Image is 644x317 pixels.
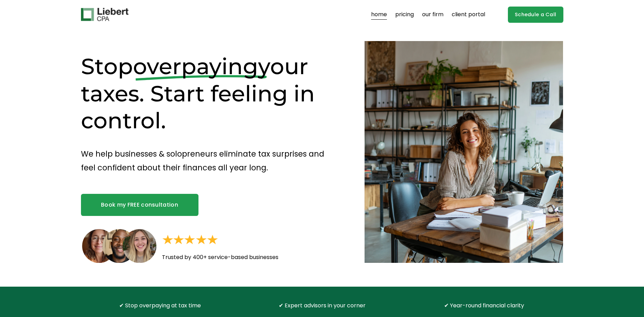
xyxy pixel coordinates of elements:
[133,53,258,80] span: overpaying
[81,53,340,135] h1: Stop your taxes. Start feeling in control.
[425,301,543,311] p: ✔ Year-round financial clarity
[263,301,381,311] p: ✔ Expert advisors in your corner
[371,9,387,20] a: home
[101,301,219,311] p: ✔ Stop overpaying at tax time
[162,252,320,262] p: Trusted by 400+ service-based businesses
[422,9,443,20] a: our firm
[508,7,563,23] a: Schedule a Call
[81,147,340,175] p: We help businesses & solopreneurs eliminate tax surprises and feel confident about their finances...
[81,8,129,21] img: Liebert CPA
[452,9,485,20] a: client portal
[81,194,198,216] a: Book my FREE consultation
[395,9,414,20] a: pricing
